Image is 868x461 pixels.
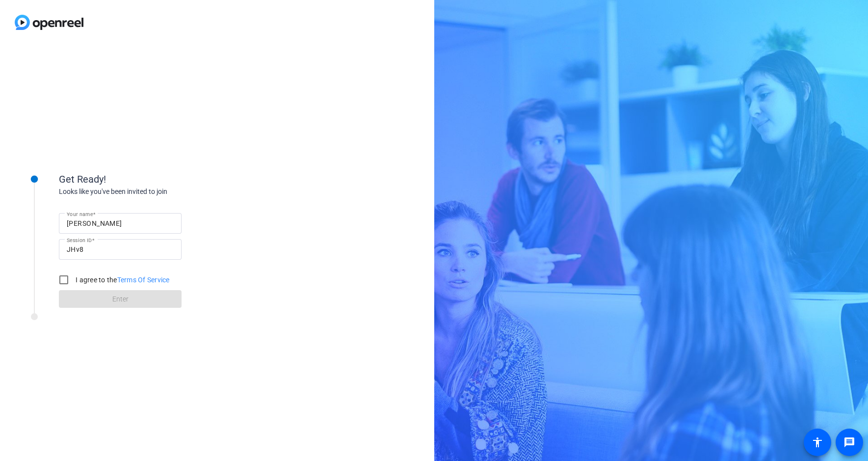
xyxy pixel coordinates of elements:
mat-label: Your name [67,211,93,217]
label: I agree to the [74,275,170,285]
div: Get Ready! [59,172,255,187]
mat-label: Session ID [67,237,92,243]
div: Looks like you've been invited to join [59,187,255,197]
mat-icon: accessibility [812,436,823,448]
mat-icon: message [843,436,855,448]
a: Terms Of Service [117,276,170,284]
